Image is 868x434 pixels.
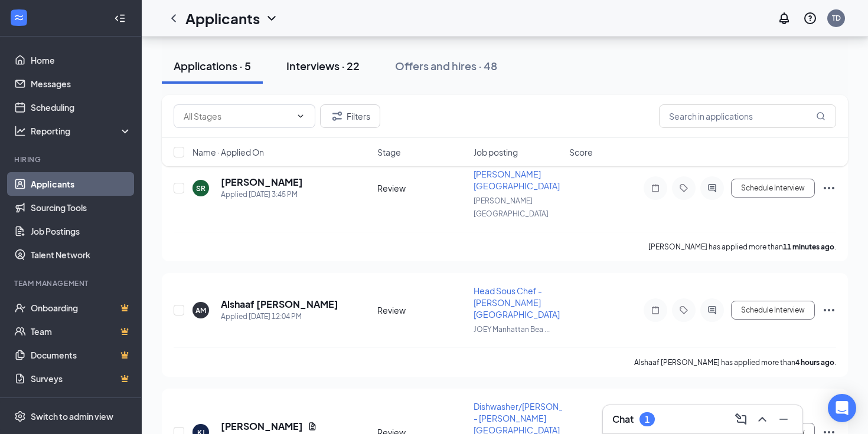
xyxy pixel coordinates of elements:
[377,182,466,194] div: Review
[395,58,497,73] div: Offers and hires · 48
[31,410,113,422] div: Switch to admin view
[31,367,132,390] a: SurveysCrown
[734,412,748,426] svg: ComposeMessage
[612,413,634,426] h3: Chat
[174,58,251,73] div: Applications · 5
[569,146,593,158] span: Score
[731,301,815,320] button: Schedule Interview
[474,196,549,218] span: [PERSON_NAME][GEOGRAPHIC_DATA]
[167,11,181,25] svg: ChevronLeft
[659,104,836,128] input: Search in applications
[822,303,836,317] svg: Ellipses
[221,298,338,311] h5: Alshaaf [PERSON_NAME]
[377,304,466,316] div: Review
[196,183,205,193] div: SR
[31,72,132,96] a: Messages
[705,183,719,193] svg: ActiveChat
[731,179,815,198] button: Schedule Interview
[265,11,279,25] svg: ChevronDown
[776,412,791,426] svg: Minimize
[286,58,360,73] div: Interviews · 22
[648,242,836,252] p: [PERSON_NAME] has applied more than .
[677,183,691,193] svg: Tag
[184,110,291,123] input: All Stages
[308,422,317,431] svg: Document
[14,410,26,422] svg: Settings
[31,172,132,196] a: Applicants
[31,48,132,72] a: Home
[777,11,791,25] svg: Notifications
[645,415,650,425] div: 1
[783,242,834,251] b: 11 minutes ago
[677,305,691,315] svg: Tag
[832,13,841,23] div: TD
[221,176,303,189] h5: [PERSON_NAME]
[31,243,132,267] a: Talent Network
[320,104,380,128] button: Filter Filters
[732,410,750,429] button: ComposeMessage
[195,305,206,315] div: AM
[828,394,856,422] div: Open Intercom Messenger
[755,412,769,426] svg: ChevronUp
[795,358,834,367] b: 4 hours ago
[221,189,303,200] div: Applied [DATE] 3:45 PM
[14,278,129,288] div: Team Management
[31,343,132,367] a: DocumentsCrown
[822,181,836,195] svg: Ellipses
[31,96,132,119] a: Scheduling
[31,219,132,243] a: Job Postings
[296,111,305,121] svg: ChevronDown
[192,146,264,158] span: Name · Applied On
[31,320,132,343] a: TeamCrown
[14,154,129,165] div: Hiring
[816,111,825,121] svg: MagnifyingGlass
[31,296,132,320] a: OnboardingCrown
[474,325,550,334] span: JOEY Manhattan Bea ...
[803,11,817,25] svg: QuestionInfo
[14,125,26,137] svg: Analysis
[705,305,719,315] svg: ActiveChat
[648,305,663,315] svg: Note
[185,8,260,28] h1: Applicants
[634,357,836,367] p: Alshaaf [PERSON_NAME] has applied more than .
[753,410,772,429] button: ChevronUp
[114,12,126,24] svg: Collapse
[31,196,132,219] a: Sourcing Tools
[648,183,663,193] svg: Note
[13,12,25,24] svg: WorkstreamLogo
[330,109,344,123] svg: Filter
[31,125,132,137] div: Reporting
[474,146,518,158] span: Job posting
[221,311,338,323] div: Applied [DATE] 12:04 PM
[774,410,793,429] button: Minimize
[377,146,401,158] span: Stage
[221,420,303,433] h5: [PERSON_NAME]
[474,285,560,320] span: Head Sous Chef - [PERSON_NAME] [GEOGRAPHIC_DATA]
